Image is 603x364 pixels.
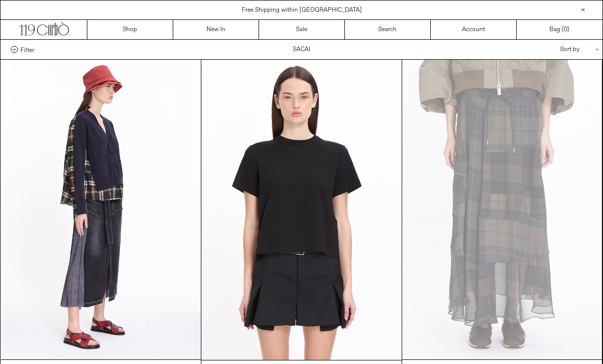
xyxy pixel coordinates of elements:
[259,20,345,39] a: Sale
[201,60,402,360] img: Sacai Satin x Cotton Jersey T-Shir
[431,20,517,39] a: Account
[242,6,362,14] a: Free Shipping within [GEOGRAPHIC_DATA]
[500,40,592,59] div: Sort by
[20,46,34,53] span: Filter
[402,60,602,359] img: Sacai Plaid Print Skirt
[173,20,259,39] a: New In
[564,26,567,34] span: 0
[87,20,173,39] a: Shop
[1,60,201,359] img: Sacai Plaid Print x Knit Cardigan
[564,25,569,34] span: )
[345,20,431,39] a: Search
[517,20,602,39] a: Bag ()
